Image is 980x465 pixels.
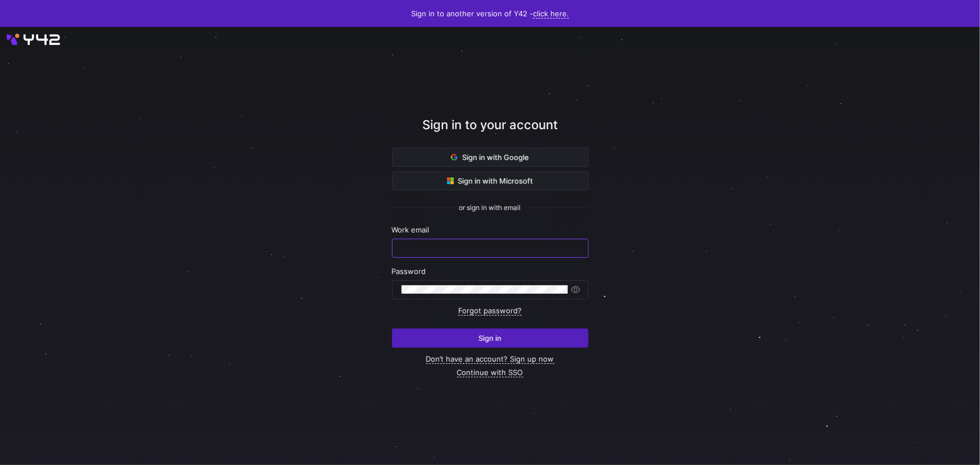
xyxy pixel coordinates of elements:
[457,368,523,377] a: Continue with SSO
[458,306,522,316] a: Forgot password?
[478,334,502,343] span: Sign in
[426,354,554,364] a: Don’t have an account? Sign up now
[392,116,589,148] div: Sign in to your account
[451,153,529,162] span: Sign in with Google
[392,148,589,167] button: Sign in with Google
[392,171,589,190] button: Sign in with Microsoft
[392,225,430,234] span: Work email
[533,9,569,19] a: click here.
[459,204,521,212] span: or sign in with email
[392,267,426,276] span: Password
[447,176,534,185] span: Sign in with Microsoft
[392,329,589,348] button: Sign in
